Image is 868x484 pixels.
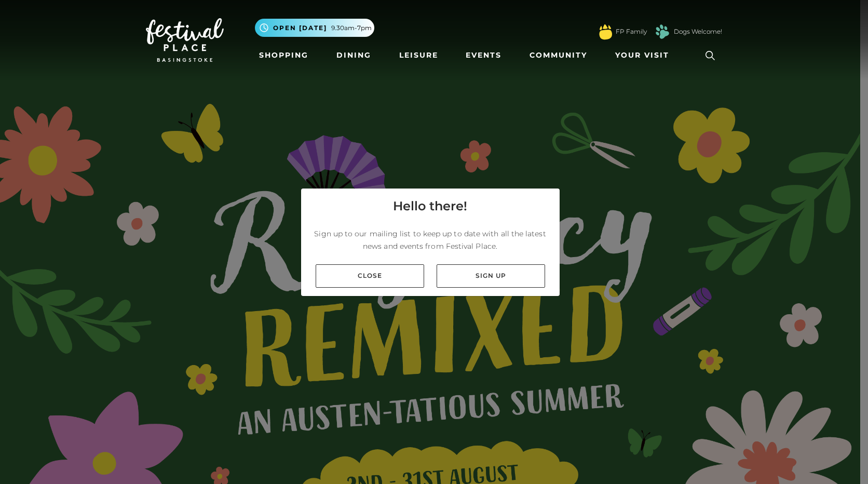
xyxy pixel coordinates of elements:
a: Shopping [255,46,313,65]
a: FP Family [616,27,647,36]
a: Sign up [437,264,545,288]
p: Sign up to our mailing list to keep up to date with all the latest news and events from Festival ... [309,227,551,252]
span: Your Visit [615,50,669,61]
a: Dining [332,46,375,65]
a: Community [525,46,591,65]
span: Open [DATE] [273,23,327,33]
a: Leisure [395,46,442,65]
a: Your Visit [611,46,679,65]
img: Festival Place Logo [146,18,224,62]
a: Events [462,46,506,65]
button: Open [DATE] 9.30am-7pm [255,19,374,37]
span: 9.30am-7pm [331,23,372,33]
h4: Hello there! [393,197,467,216]
a: Dogs Welcome! [674,27,722,36]
a: Close [316,264,424,288]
